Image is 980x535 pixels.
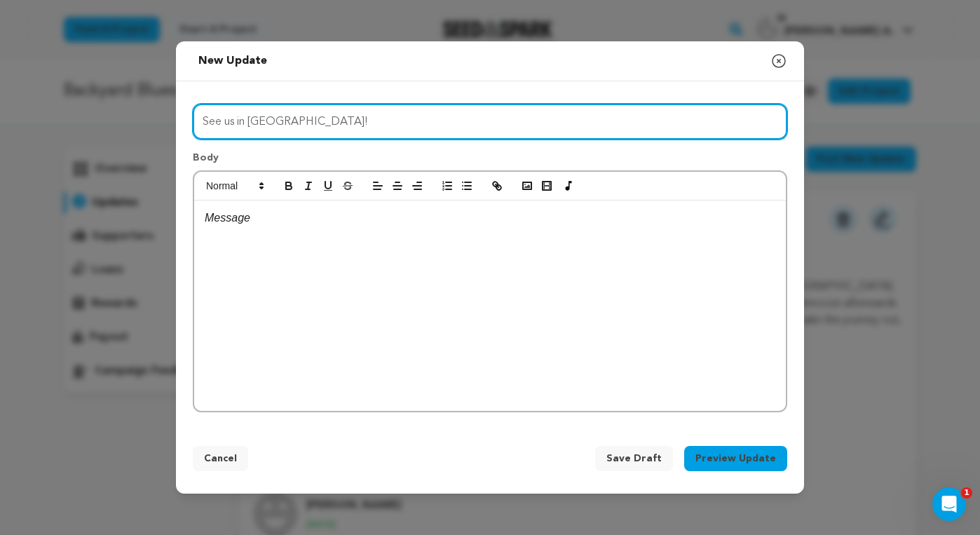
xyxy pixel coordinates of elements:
span: New update [198,55,267,67]
span: 1 [961,487,972,499]
input: Title [193,104,787,140]
iframe: Intercom live chat [932,487,966,521]
button: Cancel [193,446,248,471]
span: Save Draft [606,452,662,466]
button: Save Draft [595,446,673,471]
button: Preview Update [684,446,787,471]
p: Body [193,151,787,170]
